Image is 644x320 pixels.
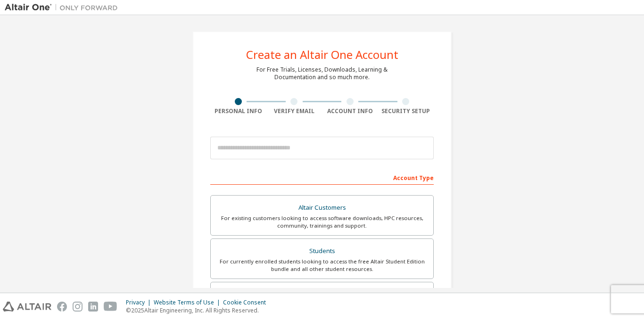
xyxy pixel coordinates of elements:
[216,214,428,230] div: For existing customers looking to access software downloads, HPC resources, community, trainings ...
[73,302,83,312] img: instagram.svg
[266,107,322,115] div: Verify Email
[210,107,266,115] div: Personal Info
[3,302,51,312] img: altair_logo.svg
[104,302,117,312] img: youtube.svg
[216,245,428,258] div: Students
[210,170,434,185] div: Account Type
[5,3,123,12] img: Altair One
[154,299,223,306] div: Website Terms of Use
[216,201,428,214] div: Altair Customers
[223,299,272,306] div: Cookie Consent
[378,107,434,115] div: Security Setup
[216,258,428,273] div: For currently enrolled students looking to access the free Altair Student Edition bundle and all ...
[322,107,378,115] div: Account Info
[88,302,98,312] img: linkedin.svg
[256,66,388,81] div: For Free Trials, Licenses, Downloads, Learning & Documentation and so much more.
[216,288,428,301] div: Faculty
[246,49,398,60] div: Create an Altair One Account
[126,299,154,306] div: Privacy
[57,302,67,312] img: facebook.svg
[126,306,272,314] p: © 2025 Altair Engineering, Inc. All Rights Reserved.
